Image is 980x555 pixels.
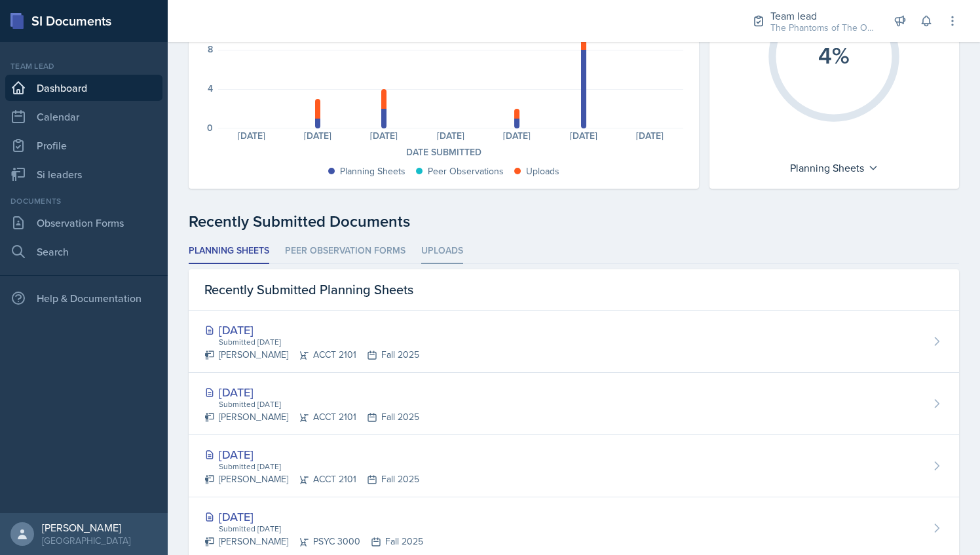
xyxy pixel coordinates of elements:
a: [DATE] Submitted [DATE] [PERSON_NAME]ACCT 2101Fall 2025 [189,373,959,435]
div: Peer Observations [428,164,504,178]
div: Recently Submitted Documents [189,210,959,233]
div: [PERSON_NAME] [42,521,130,534]
div: [GEOGRAPHIC_DATA] [42,534,130,547]
div: Submitted [DATE] [217,523,423,535]
div: [DATE] [550,131,616,140]
div: [DATE] [204,446,419,463]
div: [DATE] [484,131,550,140]
div: 0 [207,123,213,132]
div: Help & Documentation [5,285,162,311]
div: Submitted [DATE] [217,398,419,410]
a: Profile [5,132,162,159]
div: The Phantoms of The Opera / Fall 2025 [770,21,875,35]
li: Uploads [421,239,463,264]
a: Si leaders [5,161,162,187]
div: [DATE] [218,131,284,140]
a: Observation Forms [5,210,162,236]
div: [DATE] [284,131,350,140]
div: [PERSON_NAME] ACCT 2101 Fall 2025 [204,472,419,486]
a: Search [5,239,162,265]
div: Planning Sheets [783,157,885,178]
div: Team lead [770,8,875,24]
div: 8 [208,45,213,54]
div: Planning Sheets [340,164,405,178]
div: [DATE] [204,383,419,401]
div: Team lead [5,60,162,72]
div: [DATE] [417,131,483,140]
div: [PERSON_NAME] ACCT 2101 Fall 2025 [204,410,419,424]
div: [DATE] [616,131,683,140]
a: Dashboard [5,75,162,101]
div: Submitted [DATE] [217,461,419,472]
a: [DATE] Submitted [DATE] [PERSON_NAME]ACCT 2101Fall 2025 [189,435,959,497]
a: Calendar [5,104,162,130]
a: [DATE] Submitted [DATE] [PERSON_NAME]ACCT 2101Fall 2025 [189,311,959,373]
div: [PERSON_NAME] PSYC 3000 Fall 2025 [204,535,423,548]
text: 4% [818,38,850,72]
div: [DATE] [351,131,417,140]
div: [PERSON_NAME] ACCT 2101 Fall 2025 [204,348,419,362]
div: Uploads [526,164,559,178]
div: Documents [5,195,162,207]
div: 4 [208,84,213,93]
div: Recently Submitted Planning Sheets [189,269,959,311]
div: Date Submitted [204,145,683,159]
li: Planning Sheets [189,239,269,264]
div: [DATE] [204,508,423,526]
div: Submitted [DATE] [217,336,419,348]
div: [DATE] [204,321,419,339]
li: Peer Observation Forms [285,239,405,264]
